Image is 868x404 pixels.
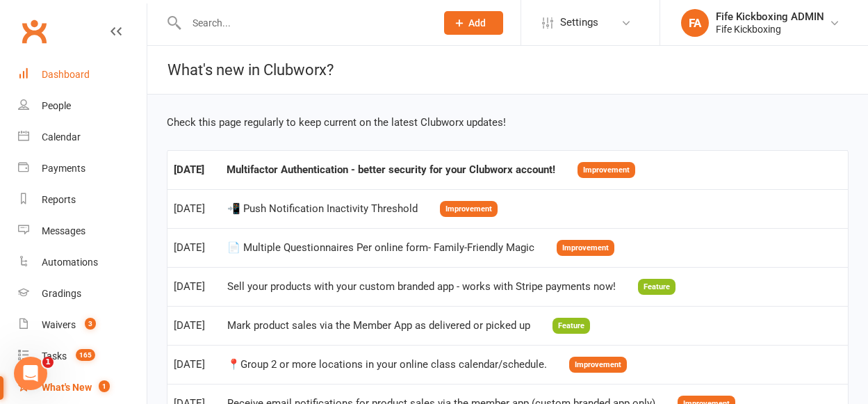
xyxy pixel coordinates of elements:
a: People [18,90,147,122]
div: People [42,100,71,111]
div: Messages [42,225,85,236]
div: [DATE] [174,242,205,254]
span: 1 [42,357,54,368]
div: 📄 Multiple Questionnaires Per online form- Family-Friendly Magic [227,242,534,254]
a: Gradings [18,278,147,309]
div: [DATE] [174,164,204,176]
div: What's New [42,382,92,393]
input: Search... [182,13,426,33]
div: Sell your products with your custom branded app - works with Stripe payments now! [227,281,616,293]
button: Add [444,11,503,35]
a: Calendar [18,122,147,153]
div: [DATE] [174,281,205,293]
span: Feature [638,279,675,295]
div: Reports [42,194,76,205]
div: Tasks [42,350,67,362]
a: Automations [18,247,147,278]
div: [DATE] [174,203,205,215]
div: Check this page regularly to keep current on the latest Clubworx updates! [167,114,849,131]
div: Payments [42,163,85,174]
span: 165 [76,349,95,361]
span: Settings [560,7,598,38]
a: [DATE]📄 Multiple Questionnaires Per online form- Family-Friendly MagicImprovement [174,241,614,253]
div: FA [681,9,709,37]
div: 📲 Push Notification Inactivity Threshold [227,203,418,215]
div: Waivers [42,319,76,330]
a: [DATE]📲 Push Notification Inactivity ThresholdImprovement [174,202,498,214]
div: [DATE] [174,359,205,371]
a: What's New1 [18,372,147,403]
span: Add [468,17,486,29]
span: Feature [552,318,590,334]
span: Improvement [440,201,498,217]
a: Dashboard [18,59,147,90]
a: Waivers 3 [18,309,147,341]
div: [DATE] [174,320,205,332]
div: 📍Group 2 or more locations in your online class calendar/schedule. [227,359,547,371]
span: 1 [99,380,110,392]
a: [DATE]Mark product sales via the Member App as delivered or picked upFeature [174,318,590,331]
div: Fife Kickboxing [716,23,824,35]
div: Mark product sales via the Member App as delivered or picked up [227,320,530,332]
iframe: Intercom live chat [14,357,47,390]
a: Reports [18,184,147,216]
div: Dashboard [42,69,90,80]
div: Automations [42,257,98,268]
a: [DATE]Sell your products with your custom branded app - works with Stripe payments now!Feature [174,280,675,292]
div: Gradings [42,288,81,299]
div: Multifactor Authentication - better security for your Clubworx account! [227,164,555,176]
div: Calendar [42,131,81,143]
span: Improvement [578,162,635,178]
a: Messages [18,216,147,247]
a: [DATE]Multifactor Authentication - better security for your Clubworx account!Improvement [174,163,635,175]
span: 3 [85,318,96,330]
span: Improvement [557,240,614,256]
a: Clubworx [17,14,51,49]
span: Improvement [569,357,627,373]
a: Tasks 165 [18,341,147,372]
h1: What's new in Clubworx? [147,46,334,94]
a: Payments [18,153,147,184]
a: [DATE]📍Group 2 or more locations in your online class calendar/schedule.Improvement [174,357,627,370]
div: Fife Kickboxing ADMIN [716,10,824,23]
